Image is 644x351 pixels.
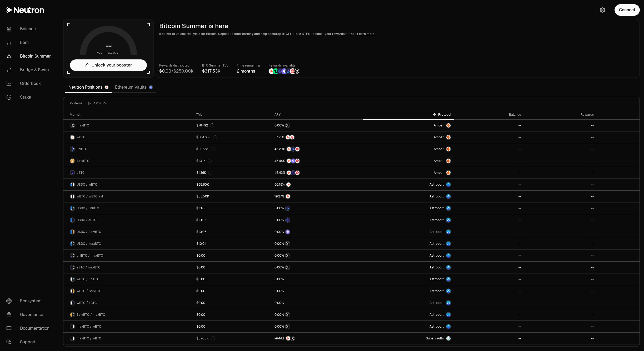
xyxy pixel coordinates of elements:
[295,147,299,151] img: Mars Fragments
[193,226,271,238] a: $10.06
[524,155,597,167] a: --
[70,182,72,187] img: USDC Logo
[363,226,454,238] a: Astroport
[97,50,120,55] span: your multiplier
[281,68,287,74] img: Solv Points
[274,229,360,235] button: Solv Points
[63,143,193,155] a: uniBTC LogouniBTC
[112,82,156,93] a: Ethereum Vaults
[524,321,597,332] a: --
[193,179,271,190] a: $85.60K
[430,265,444,269] span: Astroport
[77,265,101,269] span: eBTC / maxBTC
[193,285,271,297] a: $0.00
[77,206,99,210] span: USDC / uniBTC
[286,123,290,128] img: Structured Points
[286,324,290,329] img: Structured Points
[454,226,524,238] a: --
[70,159,74,163] img: SolvBTC Logo
[430,242,444,246] span: Astroport
[430,324,444,329] span: Astroport
[63,321,193,332] a: maxBTC LogowBTC LogomaxBTC / wBTC
[63,285,193,297] a: wBTC LogoSolvBTC LogowBTC / SolvBTC
[286,253,290,258] img: Structured Points
[63,226,193,238] a: USDC LogoSolvBTC LogoUSDC / SolvBTC
[73,230,74,234] img: SolvBTC Logo
[63,333,193,344] a: maxBTC LogowBTC LogomaxBTC / wBTC
[363,214,454,226] a: Astroport
[77,324,101,329] span: maxBTC / wBTC
[363,238,454,250] a: Astroport
[196,301,205,305] div: $0.00
[454,202,524,214] a: --
[363,120,454,131] a: AmberAmber
[193,250,271,261] a: $0.00
[271,333,363,344] a: NTRNStructured Points
[286,336,290,340] img: NTRN
[446,159,451,163] img: Amber
[63,191,193,202] a: wBTC LogowBTC.axl LogowBTC / wBTC.axl
[63,297,193,309] a: wBTC LogoeBTC LogowBTC / eBTC
[73,242,74,246] img: maxBTC Logo
[287,147,291,151] img: NTRN
[63,202,193,214] a: USDC LogouniBTC LogoUSDC / uniBTC
[77,313,105,317] span: SolvBTC / maxBTC
[193,143,271,155] a: $22.58K
[196,289,205,293] div: $0.00
[73,182,74,187] img: wBTC Logo
[363,143,454,155] a: AmberAmber
[193,202,271,214] a: $10.06
[77,123,89,128] span: maxBTC
[290,336,294,340] img: Structured Points
[105,86,108,89] img: Neutron Logo
[271,250,363,261] a: Structured Points
[446,123,451,128] img: Amber
[70,289,72,293] img: wBTC Logo
[63,131,193,143] a: wBTC LogowBTC
[70,218,72,222] img: USDC Logo
[73,265,74,269] img: maxBTC Logo
[2,77,57,90] a: Orderbook
[2,294,57,308] a: Ecosystem
[454,238,524,250] a: --
[290,135,294,139] img: Mars Fragments
[295,159,299,163] img: Mars Fragments
[454,309,524,321] a: --
[454,273,524,285] a: --
[77,159,89,163] span: SolvBTC
[196,123,214,128] div: $764.92
[434,135,444,139] span: Amber
[73,218,74,222] img: eBTC Logo
[70,336,72,340] img: maxBTC Logo
[73,194,74,199] img: wBTC.axl Logo
[446,336,451,340] img: Supervaults
[159,68,194,74] div: /
[271,120,363,131] a: Structured Points
[271,262,363,273] a: Structured Points
[193,131,271,143] a: $304.65K
[363,167,454,179] a: AmberAmber
[457,113,521,117] div: Balance
[430,301,444,305] span: Astroport
[363,285,454,297] a: Astroport
[454,321,524,332] a: --
[196,265,205,269] div: $0.00
[454,297,524,309] a: --
[269,68,274,74] img: NTRN
[2,335,57,349] a: Support
[430,289,444,293] span: Astroport
[268,63,300,68] p: Rewards available
[159,22,636,30] h2: Bitcoin Summer is here
[271,321,363,332] a: Structured Points
[159,31,636,37] p: It's time to unlock real yield for Bitcoin. Deposit to start earning and help boostrap BTCFi. Sta...
[237,68,260,74] div: 2 months
[430,230,444,234] span: Astroport
[271,214,363,226] a: EtherFi Points
[454,155,524,167] a: --
[271,202,363,214] a: Bedrock Diamonds
[196,218,206,222] div: $10.06
[274,253,360,258] button: Structured Points
[363,191,454,202] a: Astroport
[363,321,454,332] a: Astroport
[271,309,363,321] a: Structured Points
